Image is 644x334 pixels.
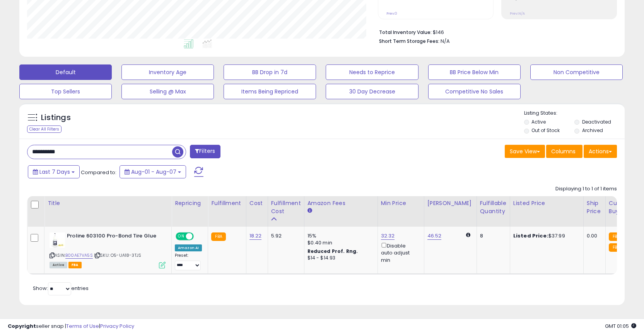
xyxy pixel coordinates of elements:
small: Prev: N/A [510,11,525,16]
div: Disable auto adjust min [381,241,418,264]
li: $146 [379,27,611,36]
div: Title [48,199,168,207]
button: Inventory Age [121,64,214,80]
span: | SKU: O5-UA18-3TJS [94,252,141,258]
label: Deactivated [582,119,611,125]
small: Amazon Fees. [307,207,312,214]
div: 5.92 [271,232,298,239]
div: 0.00 [587,232,600,239]
div: $14 - $14.93 [307,255,372,261]
label: Active [531,119,546,125]
button: Items Being Repriced [224,84,316,99]
span: Last 7 Days [39,168,70,176]
div: 15% [307,232,372,239]
button: Selling @ Max [121,84,214,99]
button: Columns [546,145,583,158]
span: Aug-01 - Aug-07 [131,168,176,176]
div: Fulfillment Cost [271,199,301,215]
div: Listed Price [513,199,580,207]
img: 31flH0IYg-L._SL40_.jpg [50,232,65,248]
button: Non Competitive [530,64,623,80]
span: All listings currently available for purchase on Amazon [50,262,67,268]
div: Fulfillment [211,199,243,207]
b: Total Inventory Value: [379,29,432,36]
a: 18.22 [249,232,262,240]
button: BB Price Below Min [428,64,521,80]
div: seller snap | | [8,323,134,330]
button: BB Drop in 7d [224,64,316,80]
div: Repricing [175,199,205,207]
span: ON [176,233,186,240]
div: 8 [480,232,504,239]
a: Privacy Policy [100,322,134,330]
label: Archived [582,127,603,134]
label: Out of Stock [531,127,560,134]
div: Cost [249,199,265,207]
div: Fulfillable Quantity [480,199,507,215]
b: Reduced Prof. Rng. [307,248,358,254]
div: Clear All Filters [27,125,61,133]
span: Compared to: [81,169,116,176]
div: $37.99 [513,232,577,239]
p: Listing States: [524,110,625,117]
strong: Copyright [8,322,36,330]
small: FBA [211,232,225,241]
b: Listed Price: [513,232,548,239]
button: Default [19,64,112,80]
small: Prev: 0 [386,11,397,16]
button: Top Sellers [19,84,112,99]
b: Short Term Storage Fees: [379,38,439,44]
div: Min Price [381,199,421,207]
span: OFF [193,233,205,240]
div: $0.40 min [307,239,372,246]
button: Filters [190,145,220,158]
button: Competitive No Sales [428,84,521,99]
span: N/A [441,37,450,45]
b: Proline 603100 Pro-Bond Tire Glue [67,232,161,242]
div: Preset: [175,253,202,270]
a: 46.52 [427,232,442,240]
span: Show: entries [33,285,89,292]
span: FBA [68,262,82,268]
div: Ship Price [587,199,602,215]
div: [PERSON_NAME] [427,199,473,207]
a: B00AE7VA5S [65,252,93,259]
a: Terms of Use [66,322,99,330]
button: 30 Day Decrease [326,84,418,99]
button: Needs to Reprice [326,64,418,80]
h5: Listings [41,112,71,123]
span: Columns [551,148,576,155]
span: 2025-08-15 01:05 GMT [605,322,636,330]
div: ASIN: [50,232,166,268]
button: Aug-01 - Aug-07 [120,165,186,178]
button: Last 7 Days [28,165,80,178]
div: Amazon Fees [307,199,374,207]
small: FBA [609,232,623,241]
a: 32.32 [381,232,395,240]
div: Displaying 1 to 1 of 1 items [555,185,617,193]
small: FBA [609,243,623,252]
button: Actions [584,145,617,158]
button: Save View [505,145,545,158]
div: Amazon AI [175,244,202,251]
